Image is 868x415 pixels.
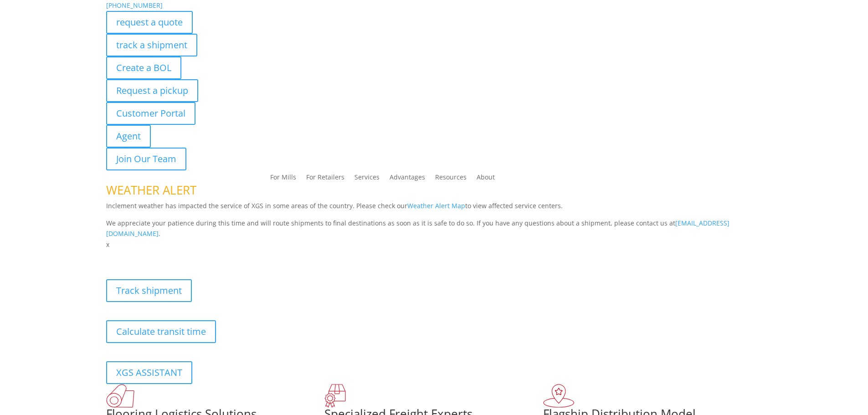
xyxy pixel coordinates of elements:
a: For Retailers [306,174,344,184]
img: xgs-icon-flagship-distribution-model-red [543,384,575,408]
a: [PHONE_NUMBER] [106,1,163,10]
a: Request a pickup [106,79,198,102]
a: About [477,174,495,184]
p: Inclement weather has impacted the service of XGS in some areas of the country. Please check our ... [106,200,762,218]
p: We appreciate your patience during this time and will route shipments to final destinations as so... [106,218,762,240]
a: Resources [435,174,467,184]
a: Customer Portal [106,102,195,125]
a: Agent [106,125,151,148]
a: Services [354,174,380,184]
a: Advantages [390,174,425,184]
a: Create a BOL [106,56,181,79]
a: For Mills [270,174,296,184]
a: request a quote [106,11,193,34]
a: Calculate transit time [106,320,216,343]
a: Track shipment [106,279,192,302]
img: xgs-icon-total-supply-chain-intelligence-red [106,384,134,408]
b: Visibility, transparency, and control for your entire supply chain. [106,251,309,260]
p: x [106,239,762,250]
a: XGS ASSISTANT [106,361,192,384]
img: xgs-icon-focused-on-flooring-red [324,384,346,408]
a: track a shipment [106,34,197,56]
a: Weather Alert Map [407,201,465,210]
a: Join Our Team [106,148,186,170]
span: WEATHER ALERT [106,182,196,198]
